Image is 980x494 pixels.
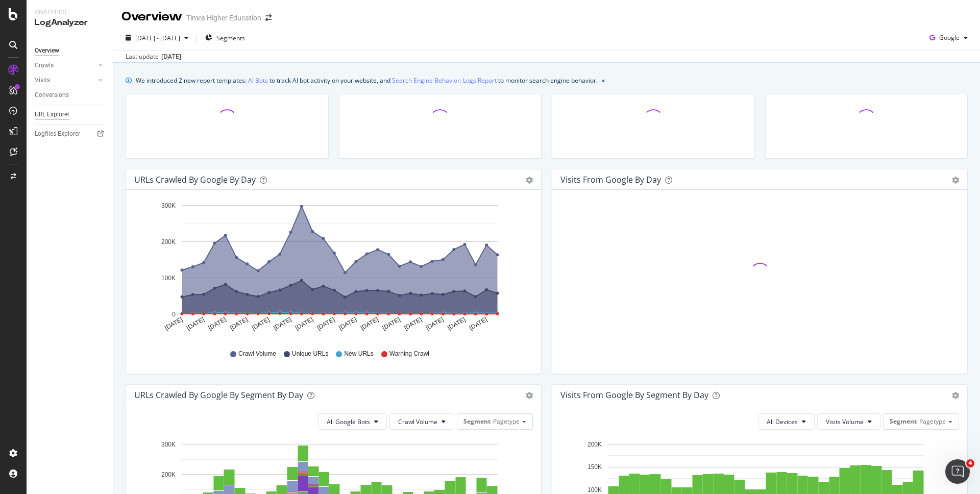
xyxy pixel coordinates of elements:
a: AI Bots [248,75,268,86]
span: All Google Bots [327,417,370,426]
div: gear [526,177,533,184]
button: Visits Volume [817,413,880,430]
text: [DATE] [337,316,358,332]
div: URLs Crawled by Google by day [134,175,256,185]
div: arrow-right-arrow-left [265,14,272,21]
text: [DATE] [468,316,488,332]
text: [DATE] [403,316,423,332]
a: Overview [35,45,106,56]
div: URL Explorer [35,109,69,120]
div: We introduced 2 new report templates: to track AI bot activity on your website, and to monitor se... [136,75,598,86]
span: All Devices [767,417,798,426]
text: [DATE] [251,316,271,332]
div: Overview [121,8,182,26]
div: info banner [126,75,968,86]
div: LogAnalyzer [35,17,105,29]
span: Google [939,33,960,42]
text: 300K [161,441,176,448]
iframe: Intercom live chat [945,459,970,484]
text: 300K [161,202,176,209]
text: [DATE] [272,316,292,332]
a: Visits [35,75,95,86]
text: 0 [172,311,176,318]
text: 200K [161,471,176,478]
div: Logfiles Explorer [35,129,80,139]
button: Crawl Volume [389,413,454,430]
text: 200K [587,441,602,448]
div: Visits from Google By Segment By Day [560,390,708,400]
span: Visits Volume [826,417,864,426]
div: Visits from Google by day [560,175,661,185]
button: All Google Bots [318,413,387,430]
text: 100K [161,275,176,282]
div: Last update [126,52,181,61]
text: [DATE] [207,316,228,332]
div: URLs Crawled by Google By Segment By Day [134,390,303,400]
text: [DATE] [185,316,206,332]
div: Crawls [35,60,54,71]
text: [DATE] [163,316,184,332]
span: Pagetype [493,417,520,426]
a: URL Explorer [35,109,106,120]
a: Logfiles Explorer [35,129,106,139]
text: 150K [587,463,602,471]
a: Search Engine Behavior: Logs Report [392,75,497,86]
button: [DATE] - [DATE] [121,30,192,46]
button: Google [925,30,972,46]
svg: A chart. [134,198,529,340]
a: Crawls [35,60,95,71]
text: 100K [587,486,602,493]
span: Segment [463,417,491,426]
div: Conversions [35,90,69,101]
div: gear [952,392,959,399]
text: [DATE] [425,316,445,332]
div: gear [526,392,533,399]
text: 200K [161,238,176,245]
a: Conversions [35,90,106,101]
div: Analytics [35,8,105,17]
text: [DATE] [381,316,402,332]
span: Crawl Volume [398,417,437,426]
text: [DATE] [294,316,314,332]
button: close banner [599,73,607,88]
span: Pagetype [919,417,946,426]
div: Times Higher Education [186,13,261,23]
text: [DATE] [229,316,249,332]
div: gear [952,177,959,184]
span: 4 [966,459,974,467]
button: All Devices [758,413,815,430]
span: Crawl Volume [238,350,276,358]
text: [DATE] [359,316,380,332]
div: Overview [35,45,59,56]
text: [DATE] [316,316,336,332]
span: Unique URLs [292,350,328,358]
span: Segment [890,417,917,426]
text: [DATE] [446,316,467,332]
button: Segments [201,30,249,46]
div: Visits [35,75,50,86]
span: Warning Crawl [389,350,429,358]
div: [DATE] [161,52,181,61]
span: [DATE] - [DATE] [135,34,180,42]
span: Segments [216,34,245,42]
span: New URLs [344,350,373,358]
